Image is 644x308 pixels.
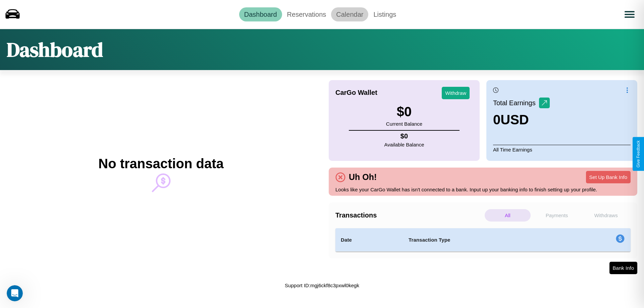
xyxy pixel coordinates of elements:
a: Listings [368,7,401,21]
h4: Uh Oh! [345,172,380,182]
h4: Transaction Type [409,236,561,244]
a: Dashboard [239,7,282,21]
h4: Transactions [335,211,483,219]
h1: Dashboard [7,36,103,63]
a: Reservations [282,7,331,21]
h3: 0 USD [493,112,550,127]
a: Calendar [331,7,368,21]
p: All [485,209,531,222]
h4: CarGo Wallet [335,89,377,97]
h4: $ 0 [384,132,424,140]
iframe: Intercom live chat [7,285,23,301]
div: Give Feedback [636,140,641,168]
p: Total Earnings [493,97,539,109]
button: Set Up Bank Info [586,171,631,183]
h2: No transaction data [98,156,223,171]
p: Available Balance [384,140,424,149]
button: Bank Info [609,262,637,274]
table: simple table [335,228,631,252]
p: Looks like your CarGo Wallet has isn't connected to a bank. Input up your banking info to finish ... [335,185,631,194]
h3: $ 0 [386,104,422,119]
h4: Date [341,236,398,244]
button: Open menu [620,5,639,24]
p: Support ID: mgj6ckf8c3pxwl0kegk [285,281,359,290]
button: Withdraw [442,87,470,99]
p: Payments [534,209,580,222]
p: Withdraws [583,209,629,222]
p: Current Balance [386,119,422,128]
p: All Time Earnings [493,145,631,154]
